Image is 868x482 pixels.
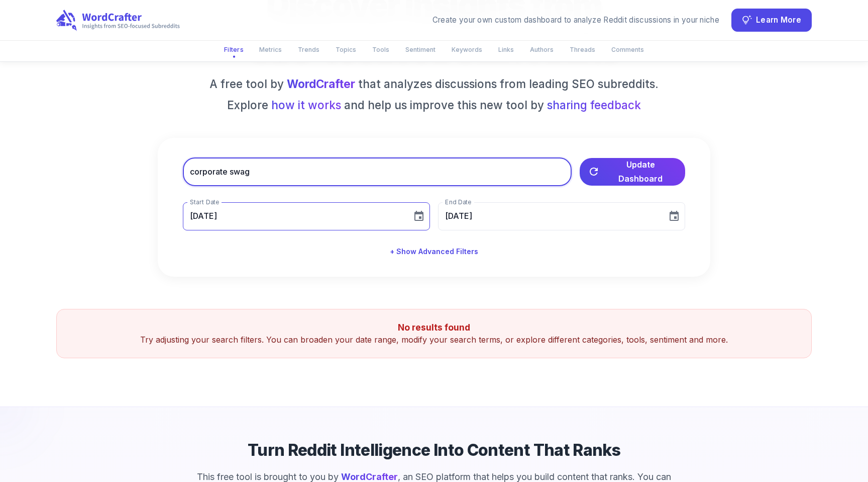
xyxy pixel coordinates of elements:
span: Learn More [756,14,801,27]
button: Threads [564,41,601,58]
button: Comments [605,41,650,58]
button: Choose date, selected date is Jul 12, 2025 [409,206,429,226]
input: MM/DD/YYYY [438,202,660,230]
span: Update Dashboard [604,157,677,186]
h5: No results found [69,322,799,334]
button: Choose date, selected date is Aug 11, 2025 [664,206,684,226]
button: Metrics [253,41,288,58]
button: Links [492,41,520,58]
button: Learn More [731,9,812,32]
button: Sentiment [399,41,442,58]
a: WordCrafter [341,471,398,482]
button: Trends [292,41,325,58]
h4: Turn Reddit Intelligence Into Content That Ranks [248,439,620,461]
input: MM/DD/YYYY [183,202,405,230]
button: Tools [366,41,395,58]
button: Update Dashboard [580,158,685,186]
button: Authors [524,41,560,58]
h6: A free tool by that analyzes discussions from leading SEO subreddits. Explore and help us improve... [183,75,685,113]
button: Keywords [446,41,488,58]
button: + Show Advanced Filters [386,243,482,261]
a: WordCrafter [287,77,355,91]
label: Start Date [190,198,219,206]
label: End Date [445,198,471,206]
input: Filter discussions about SEO on Reddit by keyword... [183,158,572,186]
button: Topics [330,41,362,58]
p: Try adjusting your search filters. You can broaden your date range, modify your search terms, or ... [69,334,799,346]
span: sharing feedback [547,98,641,112]
span: how it works [271,97,341,114]
div: Create your own custom dashboard to analyze Reddit discussions in your niche [432,15,719,26]
button: Filters [218,41,250,58]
